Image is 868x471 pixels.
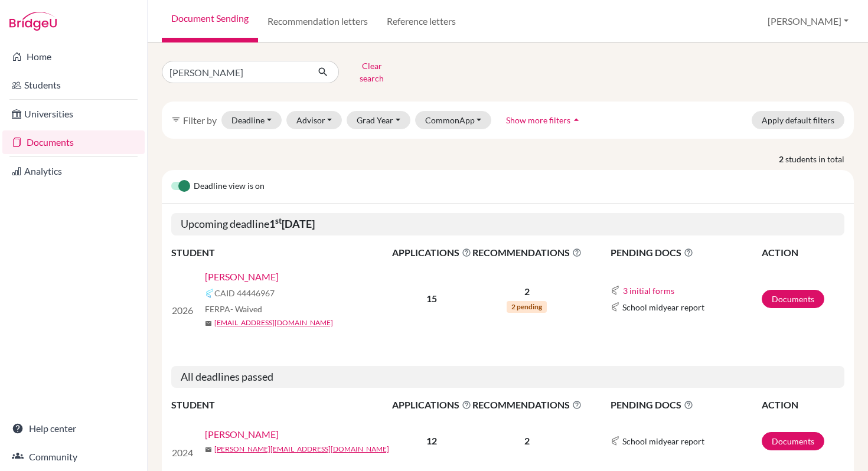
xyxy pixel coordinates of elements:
[622,301,704,313] span: School midyear report
[9,12,57,31] img: Bridge-U
[426,439,437,450] b: 12
[172,431,231,445] img: Gupta, Ryan
[752,111,844,129] button: Apply default filters
[761,245,844,260] th: ACTION
[779,153,785,165] strong: 2
[171,245,391,260] th: STUDENT
[275,216,282,225] sup: st
[762,290,824,308] a: Documents
[2,130,145,154] a: Documents
[762,10,854,32] button: [PERSON_NAME]
[570,114,582,126] i: arrow_drop_up
[762,436,824,454] a: Documents
[2,45,145,68] a: Home
[611,302,620,312] img: Common App logo
[611,440,620,449] img: Common App logo
[183,115,217,126] span: Filter by
[194,179,265,194] span: Deadline view is on
[2,159,145,183] a: Analytics
[172,299,246,313] p: 2026
[472,398,582,412] span: RECOMMENDATIONS
[265,287,325,299] span: CAID 44446967
[507,301,547,313] span: 2 pending
[171,115,181,125] i: filter_list
[171,366,844,388] h5: All deadlines passed
[611,286,620,295] img: Common App logo
[622,439,704,451] span: School midyear report
[255,289,265,298] img: Common App logo
[280,304,312,314] span: - Waived
[611,398,761,412] span: PENDING DOCS
[172,445,231,459] p: 2024
[2,417,145,440] a: Help center
[472,284,582,299] p: 2
[496,111,592,129] button: Show more filtersarrow_drop_up
[255,270,329,284] a: [PERSON_NAME]
[785,153,854,165] span: students in total
[426,293,437,304] b: 15
[2,73,145,97] a: Students
[472,437,582,452] p: 2
[415,111,492,129] button: CommonApp
[255,303,312,315] span: FERPA
[392,246,471,260] span: APPLICATIONS
[622,284,675,297] button: 3 initial forms
[172,285,246,299] img: Shanbhag, Ryan
[339,57,404,87] button: Clear search
[265,318,383,328] a: [EMAIL_ADDRESS][DOMAIN_NAME]
[2,445,145,469] a: Community
[506,115,570,125] span: Show more filters
[611,246,761,260] span: PENDING DOCS
[347,111,410,129] button: Grad Year
[2,102,145,126] a: Universities
[171,213,844,235] h5: Upcoming deadline
[221,111,282,129] button: Deadline
[171,397,391,413] th: STUDENT
[255,320,262,327] span: mail
[241,422,315,436] a: [PERSON_NAME]
[269,217,315,230] b: 1 [DATE]
[472,246,582,260] span: RECOMMENDATIONS
[162,61,308,83] input: Find student by name...
[761,397,844,413] th: ACTION
[241,439,248,446] span: mail
[392,398,471,412] span: APPLICATIONS
[286,111,342,129] button: Advisor
[243,446,400,467] a: [PERSON_NAME][EMAIL_ADDRESS][DOMAIN_NAME]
